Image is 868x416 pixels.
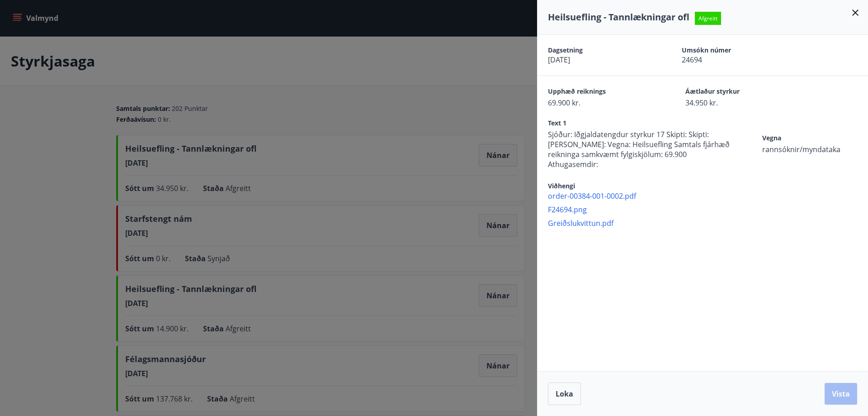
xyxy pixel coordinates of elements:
[556,389,573,399] span: Loka
[762,134,868,144] span: Vegna
[548,11,689,23] span: Heilsuefling - Tannlækningar ofl
[548,218,868,228] span: Greiðslukvittun.pdf
[695,12,721,25] span: Afgreitt
[685,87,791,98] span: Áætlaður styrkur
[548,87,654,98] span: Upphæð reiknings
[682,55,784,65] span: 24694
[548,383,581,405] button: Loka
[685,98,791,108] span: 34.950 kr.
[548,46,650,55] span: Dagsetning
[548,182,575,190] span: Viðhengi
[762,144,868,154] span: rannsóknir/myndataka
[548,119,731,129] span: Text 1
[548,205,868,215] span: F24694.png
[548,98,654,108] span: 69.900 kr.
[548,129,731,169] span: Sjóður: Iðgjaldatengdur styrkur 17 Skipti: Skipti: [PERSON_NAME]: Vegna: Heilsuefling Samtals fjá...
[682,46,784,55] span: Umsókn númer
[548,55,650,65] span: [DATE]
[548,191,868,201] span: order-00384-001-0002.pdf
